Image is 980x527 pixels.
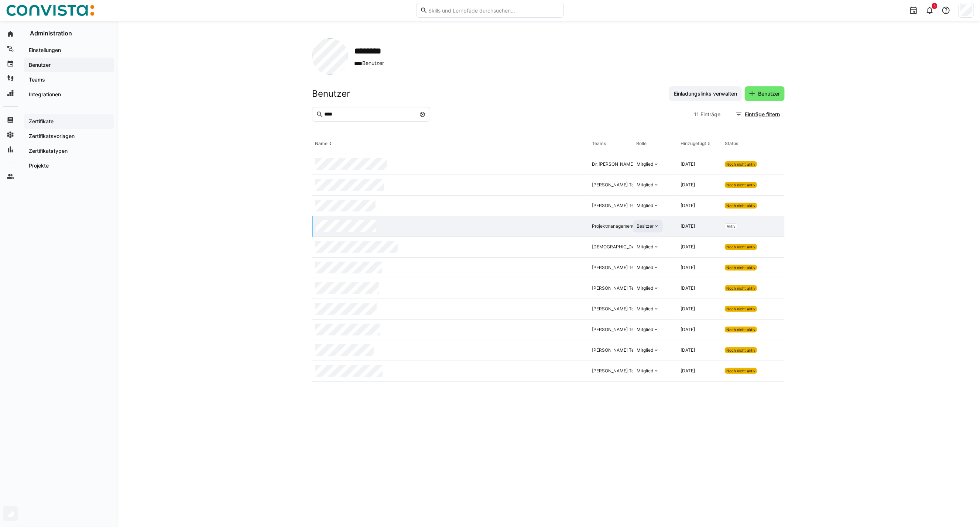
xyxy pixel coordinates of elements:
[592,141,606,147] div: Teams
[744,111,781,118] span: Einträge filtern
[681,368,695,373] span: [DATE]
[673,90,738,97] span: Einladungslinks verwalten
[592,265,640,271] div: [PERSON_NAME] Team
[637,161,653,167] div: Mitglied
[681,347,695,353] span: [DATE]
[637,306,653,312] div: Mitglied
[592,161,692,167] div: Dr. [PERSON_NAME] Team, BU [PERSON_NAME]
[637,244,653,250] div: Mitglied
[592,327,640,333] div: [PERSON_NAME] Team
[637,203,653,209] div: Mitglied
[637,223,654,229] div: Besitzer
[637,327,653,333] div: Mitglied
[592,203,640,209] div: [PERSON_NAME] Team
[726,162,755,166] span: Noch nicht aktiv
[726,203,755,208] span: Noch nicht aktiv
[726,307,755,311] span: Noch nicht aktiv
[727,224,736,228] span: Aktiv
[745,86,785,101] button: Benutzer
[681,285,695,291] span: [DATE]
[592,182,640,188] div: [PERSON_NAME] Team
[725,141,738,147] div: Status
[726,348,755,352] span: Noch nicht aktiv
[354,59,391,67] span: Benutzer
[636,141,647,147] div: Rolle
[637,182,653,188] div: Mitglied
[726,265,755,270] span: Noch nicht aktiv
[681,203,695,208] span: [DATE]
[637,265,653,271] div: Mitglied
[757,90,781,97] span: Benutzer
[592,223,735,229] div: Projektmanagement, [PERSON_NAME] Team, [PERSON_NAME] Team
[669,86,742,101] button: Einladungslinks verwalten
[726,327,755,332] span: Noch nicht aktiv
[681,306,695,311] span: [DATE]
[637,285,653,291] div: Mitglied
[681,161,695,167] span: [DATE]
[637,368,653,374] div: Mitglied
[726,183,755,187] span: Noch nicht aktiv
[681,265,695,270] span: [DATE]
[681,223,695,229] span: [DATE]
[637,347,653,353] div: Mitglied
[933,4,936,8] span: 5
[726,245,755,249] span: Noch nicht aktiv
[315,141,328,147] div: Name
[312,88,350,99] h2: Benutzer
[681,244,695,249] span: [DATE]
[592,368,640,374] div: [PERSON_NAME] Team
[731,107,785,122] button: Einträge filtern
[592,285,640,291] div: [PERSON_NAME] Team
[700,111,720,118] span: Einträge
[592,306,640,312] div: [PERSON_NAME] Team
[681,141,706,147] div: Hinzugefügt
[681,327,695,332] span: [DATE]
[726,369,755,373] span: Noch nicht aktiv
[694,111,699,118] span: 11
[592,244,690,250] div: [DEMOGRAPHIC_DATA][PERSON_NAME] Team
[428,7,560,14] input: Skills und Lernpfade durchsuchen…
[681,182,695,187] span: [DATE]
[726,286,755,290] span: Noch nicht aktiv
[592,347,686,353] div: [PERSON_NAME] Team, BU [PERSON_NAME]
